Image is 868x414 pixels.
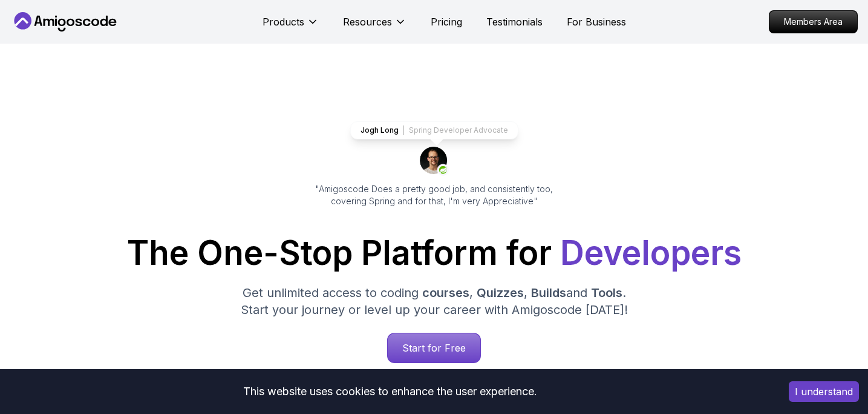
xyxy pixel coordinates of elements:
[21,236,848,270] h1: The One-Stop Platform for
[486,15,543,29] a: Testimonials
[567,15,626,29] a: For Business
[769,11,857,33] p: Members Area
[477,285,524,300] span: Quizzes
[387,333,481,363] a: Start for Free
[299,183,570,207] p: "Amigoscode Does a pretty good job, and consistently too, covering Spring and for that, I'm very ...
[591,285,622,300] span: Tools
[343,15,406,39] button: Resources
[231,284,638,318] p: Get unlimited access to coding , , and . Start your journey or level up your career with Amigosco...
[263,15,304,29] p: Products
[789,381,859,402] button: Accept cookies
[422,285,469,300] span: courses
[263,15,319,39] button: Products
[420,147,449,176] img: josh long
[560,233,742,273] span: Developers
[409,125,508,135] p: Spring Developer Advocate
[431,15,462,29] a: Pricing
[388,333,480,362] p: Start for Free
[9,378,771,405] div: This website uses cookies to enhance the user experience.
[769,10,858,33] a: Members Area
[531,285,566,300] span: Builds
[343,15,392,29] p: Resources
[361,125,399,135] p: Jogh Long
